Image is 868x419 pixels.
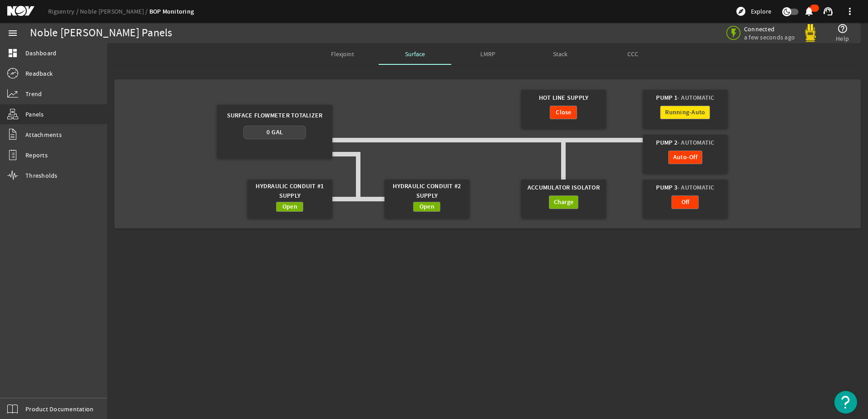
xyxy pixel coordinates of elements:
[732,4,775,19] button: Explore
[665,108,705,117] span: Running-Auto
[252,180,328,202] div: Hydraulic Conduit #1 Supply
[25,110,44,119] span: Panels
[804,6,814,17] mat-icon: notifications
[25,404,94,414] span: Product Documentation
[677,183,715,192] span: - Automatic
[7,28,18,39] mat-icon: menu
[744,33,795,41] span: a few seconds ago
[389,180,465,202] div: Hydraulic Conduit #2 Supply
[25,69,53,78] span: Readback
[25,89,42,98] span: Trend
[553,51,567,57] span: Stack
[80,7,149,15] a: Noble [PERSON_NAME]
[271,128,283,136] span: Gal
[647,135,723,151] div: Pump 2
[25,130,62,139] span: Attachments
[823,6,833,17] mat-icon: support_agent
[25,171,58,180] span: Thresholds
[834,391,857,414] button: Open Resource Center
[647,180,723,195] div: Pump 3
[556,108,571,117] span: Close
[30,29,173,38] div: Noble [PERSON_NAME] Panels
[7,48,18,58] mat-icon: dashboard
[223,105,327,126] div: Surface Flowmeter Totalizer
[677,138,715,147] span: - Automatic
[480,51,495,57] span: LMRP
[673,153,697,162] span: Auto-Off
[677,93,715,102] span: - Automatic
[405,51,425,57] span: Surface
[282,202,297,211] span: Open
[751,7,771,16] span: Explore
[837,23,848,34] mat-icon: help_outline
[48,7,80,15] a: Rigsentry
[331,51,354,57] span: Flexjoint
[266,128,270,136] span: 0
[836,34,849,43] span: Help
[801,24,819,42] img: Yellowpod.svg
[735,6,746,17] mat-icon: explore
[647,90,723,106] div: Pump 1
[554,198,574,207] span: Charge
[525,90,602,106] div: Hot Line Supply
[25,151,48,160] span: Reports
[149,7,194,16] a: BOP Monitoring
[419,202,434,211] span: Open
[744,25,795,33] span: Connected
[681,198,690,207] span: Off
[627,51,638,57] span: CCC
[525,180,602,195] div: Accumulator Isolator
[839,0,861,22] button: more_vert
[25,49,56,58] span: Dashboard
